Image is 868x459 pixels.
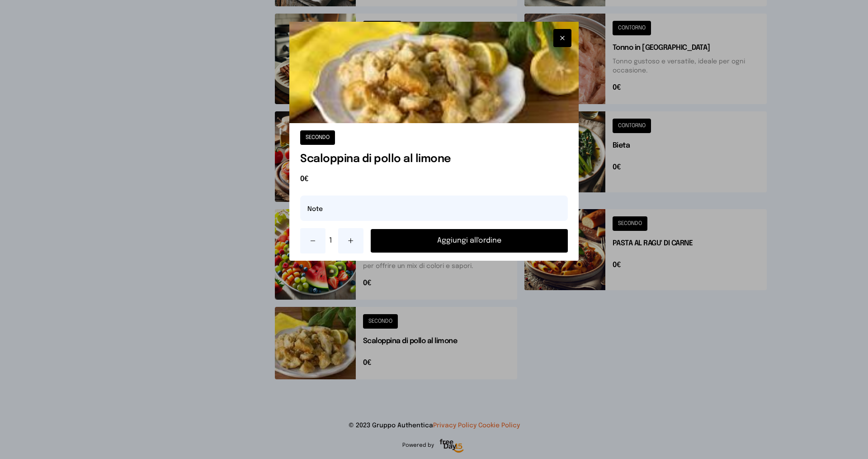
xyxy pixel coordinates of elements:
[300,174,568,185] span: 0€
[300,130,335,145] button: SECONDO
[371,229,568,253] button: Aggiungi all'ordine
[289,22,579,123] img: Scaloppina di pollo al limone
[329,235,335,246] span: 1
[300,152,568,167] h1: Scaloppina di pollo al limone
